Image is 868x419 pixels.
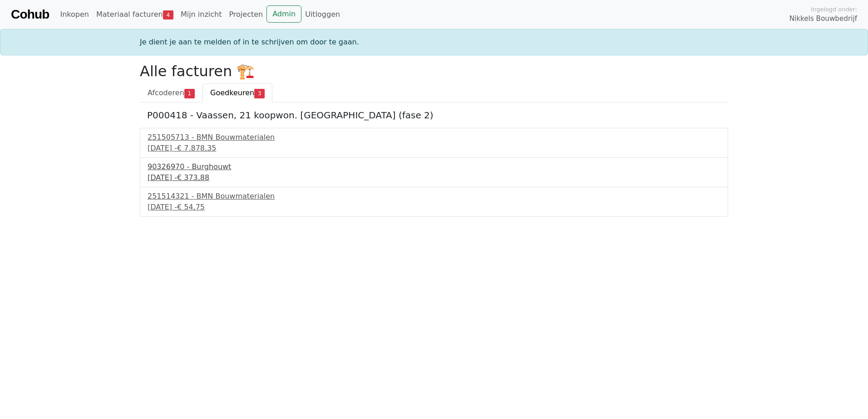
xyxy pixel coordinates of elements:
a: Inkopen [56,5,92,24]
a: Admin [266,5,301,23]
a: 251505713 - BMN Bouwmaterialen[DATE] -€ 7.878,35 [148,132,720,154]
span: Nikkels Bouwbedrijf [789,14,857,24]
a: Cohub [11,4,49,25]
a: Goedkeuren3 [202,83,272,102]
a: Uitloggen [301,5,344,24]
a: Materiaal facturen4 [93,5,177,24]
a: 251514321 - BMN Bouwmaterialen[DATE] -€ 54,75 [148,191,720,213]
div: 90326970 - Burghouwt [148,161,720,172]
a: 90326970 - Burghouwt[DATE] -€ 373,88 [148,161,720,183]
span: 1 [184,89,195,98]
h2: Alle facturen 🏗️ [140,63,728,80]
span: Afcoderen [148,88,184,97]
a: Projecten [225,5,266,24]
div: 251505713 - BMN Bouwmaterialen [148,132,720,143]
div: Je dient je aan te melden of in te schrijven om door te gaan. [134,37,734,48]
span: Ingelogd onder: [811,5,857,14]
span: € 7.878,35 [177,144,217,152]
span: 3 [254,89,265,98]
span: Goedkeuren [210,88,254,97]
div: [DATE] - [148,202,720,213]
div: [DATE] - [148,143,720,154]
span: € 54,75 [177,203,205,211]
a: Afcoderen1 [140,83,202,102]
span: € 373,88 [177,173,209,182]
div: 251514321 - BMN Bouwmaterialen [148,191,720,202]
div: [DATE] - [148,172,720,183]
h5: P000418 - Vaassen, 21 koopwon. [GEOGRAPHIC_DATA] (fase 2) [147,110,721,121]
span: 4 [163,10,173,19]
a: Mijn inzicht [177,5,226,24]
